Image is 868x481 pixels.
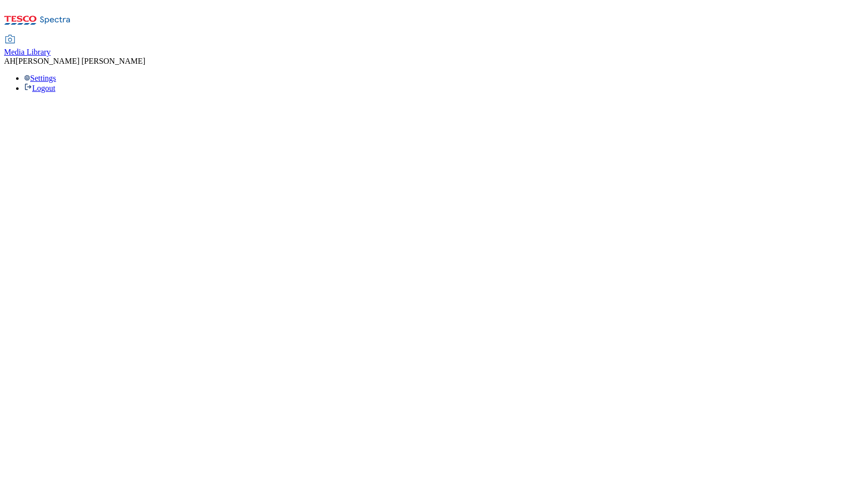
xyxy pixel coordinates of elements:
a: Logout [24,84,55,92]
span: AH [4,57,16,65]
a: Media Library [4,36,51,57]
span: [PERSON_NAME] [PERSON_NAME] [16,57,145,65]
span: Media Library [4,48,51,56]
a: Settings [24,74,56,82]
